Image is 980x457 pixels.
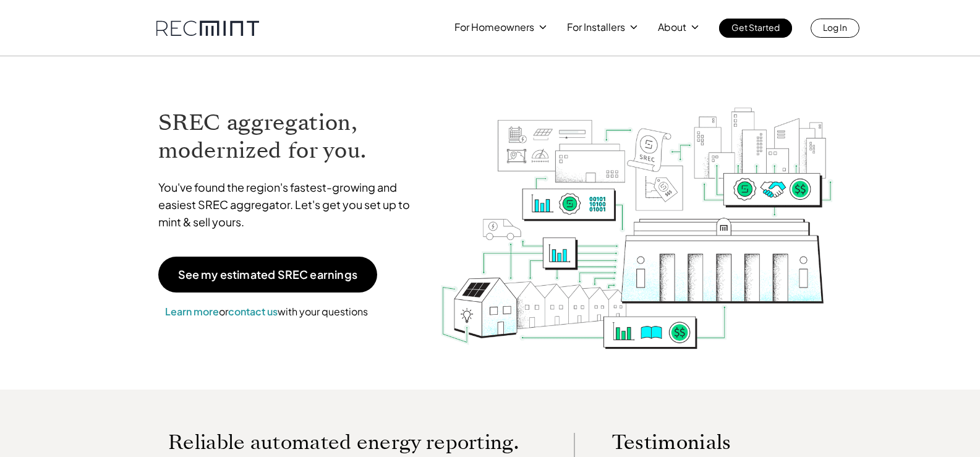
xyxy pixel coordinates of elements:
[168,433,537,451] p: Reliable automated energy reporting.
[158,304,375,320] p: or with your questions
[567,19,625,36] p: For Installers
[731,19,780,36] p: Get Started
[823,19,847,36] p: Log In
[158,109,422,164] h1: SREC aggregation, modernized for you.
[158,179,422,231] p: You've found the region's fastest-growing and easiest SREC aggregator. Let's get you set up to mi...
[612,433,796,451] p: Testimonials
[165,305,219,318] a: Learn more
[454,19,534,36] p: For Homeowners
[158,257,377,293] a: See my estimated SREC earnings
[178,269,357,280] p: See my estimated SREC earnings
[658,19,686,36] p: About
[719,19,792,38] a: Get Started
[811,19,859,38] a: Log In
[228,305,278,318] a: contact us
[440,75,834,352] img: RECmint value cycle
